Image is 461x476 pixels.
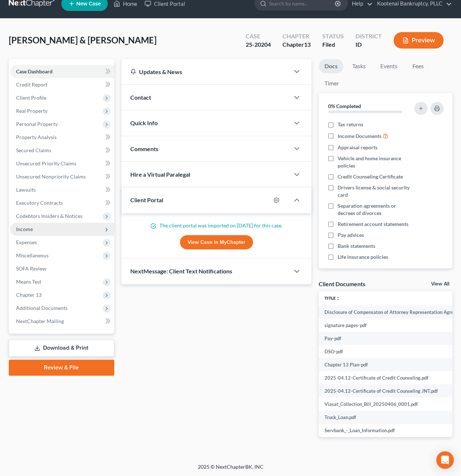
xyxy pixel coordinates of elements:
span: Quick Info [130,119,158,126]
i: unfold_more [336,296,340,301]
a: Credit Report [10,78,114,91]
span: 13 [304,41,311,48]
a: View All [431,281,449,287]
div: Open Intercom Messenger [436,451,454,469]
span: Credit Counseling Certificate [338,173,403,180]
span: New Case [76,1,101,7]
span: Client Profile [16,95,46,101]
a: Timer [319,76,345,91]
div: Filed [322,41,344,49]
span: Drivers license & social security card [338,184,412,199]
span: Means Test [16,279,41,285]
a: Lawsuits [10,183,114,196]
div: Case [246,32,271,41]
span: Case Dashboard [16,68,53,74]
span: Tax returns [338,121,363,128]
span: Miscellaneous [16,252,49,258]
span: Comments [130,145,158,152]
span: Bank statements [338,242,375,250]
span: Credit Report [16,81,47,88]
span: Contact [130,94,151,101]
span: Codebtors Insiders & Notices [16,213,82,219]
a: View Case in MyChapter [180,235,253,250]
div: Chapter [283,41,311,49]
a: Review & File [9,360,114,376]
span: Unsecured Nonpriority Claims [16,173,86,180]
span: Executory Contracts [16,200,63,206]
div: 25-20204 [246,41,271,49]
div: ID [356,41,382,49]
p: The client portal was imported on [DATE] for this case. [130,222,303,229]
a: Executory Contracts [10,196,114,210]
a: NextChapter Mailing [10,315,114,328]
a: Secured Claims [10,144,114,157]
a: Fees [406,59,430,73]
span: Appraisal reports [338,144,377,151]
span: Retirement account statements [338,220,408,228]
div: Updates & News [130,68,281,76]
span: Separation agreements or decrees of divorces [338,202,412,217]
span: Income Documents [338,133,381,140]
a: Case Dashboard [10,65,114,78]
a: Docs [319,59,343,73]
div: Chapter [283,32,311,41]
a: Titleunfold_more [324,295,340,301]
span: Property Analysis [16,134,57,140]
span: Expenses [16,239,37,245]
span: Client Portal [130,196,163,203]
strong: 0% Completed [328,103,361,109]
span: Vehicle and home insurance policies [338,155,412,169]
span: Secured Claims [16,147,51,153]
span: Income [16,226,33,232]
a: Unsecured Nonpriority Claims [10,170,114,183]
span: Real Property [16,108,47,114]
span: Pay advices [338,231,364,239]
a: Tasks [346,59,372,73]
span: Unsecured Priority Claims [16,160,76,166]
span: Chapter 13 [16,292,42,298]
span: NextChapter Mailing [16,318,64,324]
div: Status [322,32,344,41]
a: Unsecured Priority Claims [10,157,114,170]
span: Additional Documents [16,305,68,311]
a: Download & Print [9,339,114,357]
span: Hire a Virtual Paralegal [130,171,190,178]
button: Preview [393,32,443,49]
span: NextMessage: Client Text Notifications [130,268,232,275]
span: Personal Property [16,121,58,127]
span: SOFA Review [16,265,46,272]
a: Property Analysis [10,131,114,144]
div: District [356,32,382,41]
span: Lawsuits [16,187,36,193]
div: Client Documents [319,280,365,288]
span: Life insurance policies [338,253,388,261]
a: Events [374,59,403,73]
a: SOFA Review [10,262,114,275]
span: [PERSON_NAME] & [PERSON_NAME] [9,35,157,45]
